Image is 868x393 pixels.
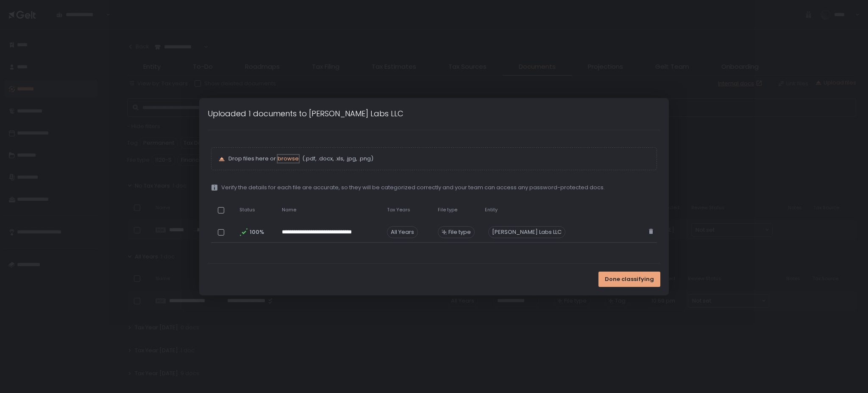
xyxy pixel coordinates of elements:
[278,155,299,163] button: browse
[387,226,418,238] span: All Years
[208,108,403,119] h1: Uploaded 1 documents to [PERSON_NAME] Labs LLC
[387,207,410,213] span: Tax Years
[282,207,296,213] span: Name
[598,272,660,287] button: Done classifying
[485,207,498,213] span: Entity
[228,155,650,163] p: Drop files here or
[605,275,654,283] span: Done classifying
[448,228,471,236] span: File type
[250,228,263,236] span: 100%
[239,207,255,213] span: Status
[488,226,565,238] div: [PERSON_NAME] Labs LLC
[221,184,605,191] span: Verify the details for each file are accurate, so they will be categorized correctly and your tea...
[438,207,457,213] span: File type
[300,155,373,163] span: (.pdf, .docx, .xls, .jpg, .png)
